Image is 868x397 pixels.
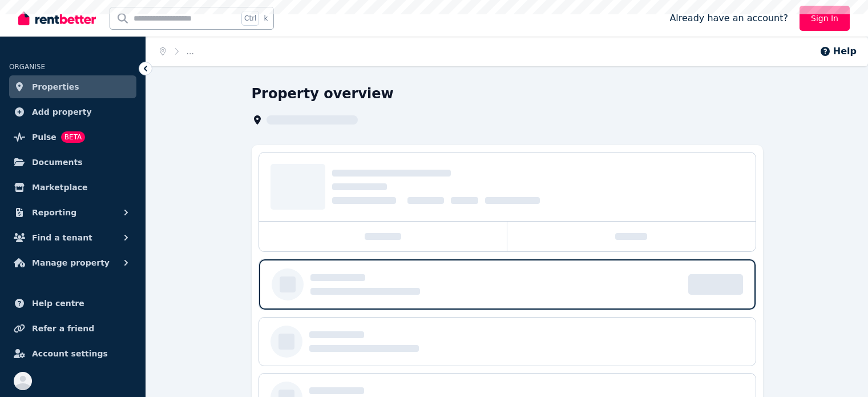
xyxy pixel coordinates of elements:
img: RentBetter [18,10,96,27]
span: Account settings [32,347,108,360]
span: Refer a friend [32,322,94,335]
span: BETA [61,131,85,143]
span: ORGANISE [9,63,45,71]
span: Properties [32,80,79,94]
span: Add property [32,105,92,119]
button: Find a tenant [9,226,136,249]
span: Already have an account? [669,11,788,25]
span: Reporting [32,206,76,219]
a: Help centre [9,292,136,315]
a: Refer a friend [9,317,136,340]
h1: Property overview [252,85,394,103]
button: Help [819,45,857,58]
span: Manage property [32,256,110,270]
span: Marketplace [32,181,87,194]
nav: Breadcrumb [146,37,208,66]
a: PulseBETA [9,126,136,149]
a: Marketplace [9,176,136,199]
button: Reporting [9,201,136,224]
a: Properties [9,75,136,98]
button: Manage property [9,251,136,274]
a: Account settings [9,342,136,365]
span: Pulse [32,130,56,144]
a: Documents [9,151,136,174]
span: ... [187,47,194,56]
a: Sign In [800,6,850,31]
span: Documents [32,155,83,169]
span: k [264,14,268,23]
span: Ctrl [241,11,259,26]
span: Find a tenant [32,231,92,244]
span: Help centre [32,296,84,310]
a: Add property [9,101,136,123]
